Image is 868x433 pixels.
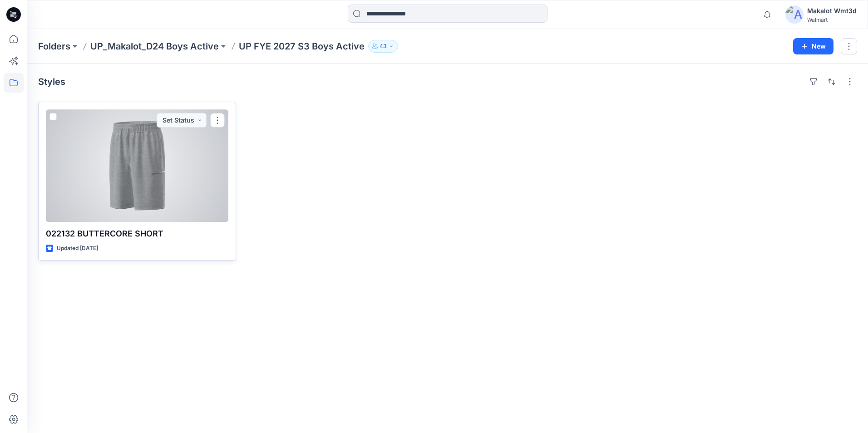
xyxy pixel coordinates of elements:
a: Folders [38,40,70,53]
p: UP FYE 2027 S3 Boys Active [239,40,365,53]
a: 022132 BUTTERCORE SHORT [46,109,228,222]
h4: Styles [38,76,65,87]
a: UP_Makalot_D24 Boys Active [90,40,219,53]
div: Walmart [807,16,857,23]
p: Updated [DATE] [57,244,98,253]
button: 43 [368,40,398,53]
p: 022132 BUTTERCORE SHORT [46,227,228,240]
p: 43 [380,41,387,51]
button: New [793,38,833,54]
div: Makalot Wmt3d [807,5,857,16]
img: avatar [785,5,804,24]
